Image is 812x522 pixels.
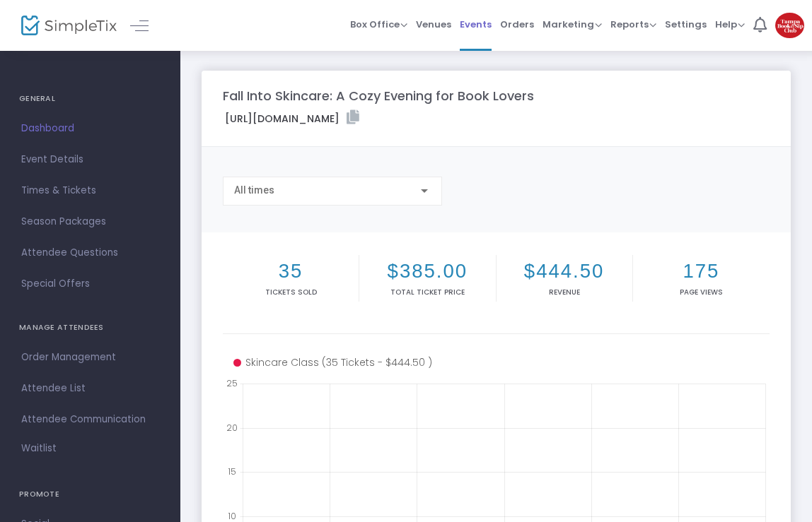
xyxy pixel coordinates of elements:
h2: $385.00 [362,259,492,283]
span: All times [234,184,274,196]
span: Attendee List [21,379,159,398]
h2: $444.50 [499,259,630,283]
p: Total Ticket Price [362,287,492,297]
m-panel-title: Fall Into Skincare: A Cozy Evening for Book Lovers [223,86,534,105]
text: 15 [228,466,236,478]
span: Attendee Communication [21,410,159,429]
label: [URL][DOMAIN_NAME] [225,110,359,126]
h4: GENERAL [19,85,161,113]
span: Event Details [21,150,159,169]
span: Help [715,18,745,31]
span: Marketing [543,18,602,31]
span: Events [460,6,492,42]
span: Orders [500,6,534,42]
span: Waitlist [21,441,57,456]
span: Settings [665,6,707,42]
p: Tickets sold [226,287,356,297]
span: Reports [610,18,656,31]
span: Attendee Questions [21,244,159,262]
span: Times & Tickets [21,182,159,200]
h4: PROMOTE [19,480,161,509]
span: Venues [416,6,451,42]
text: 20 [226,422,238,434]
h4: MANAGE ATTENDEES [19,314,161,342]
p: Page Views [636,287,767,297]
span: Box Office [350,18,407,31]
p: Revenue [499,287,630,297]
h2: 175 [636,259,767,283]
text: 25 [226,377,238,389]
span: Special Offers [21,275,159,293]
text: 10 [228,510,236,522]
h2: 35 [226,259,356,283]
span: Dashboard [21,119,159,138]
span: Order Management [21,348,159,367]
span: Season Packages [21,213,159,231]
